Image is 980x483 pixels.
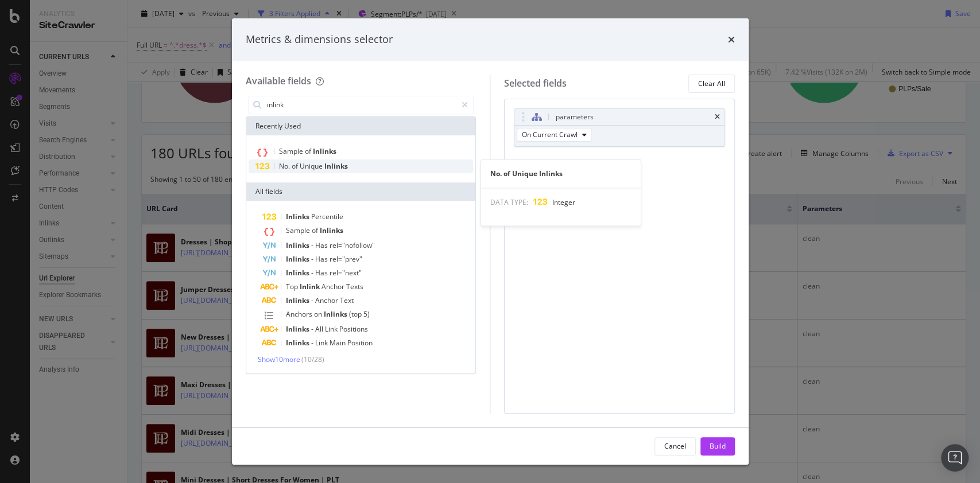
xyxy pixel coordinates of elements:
span: Link [325,324,339,334]
span: Texts [346,282,363,291]
span: rel="next" [330,268,362,278]
div: times [728,32,735,47]
span: Sample [286,225,312,235]
span: Positions [339,324,368,334]
span: - [311,338,315,348]
span: - [311,324,315,334]
span: of [312,225,320,235]
span: DATA TYPE: [490,197,528,207]
span: of [305,146,313,156]
div: Build [710,441,726,451]
span: of [292,161,300,171]
div: No. of Unique Inlinks [481,169,640,178]
span: (top [349,309,363,319]
span: on [314,309,324,319]
span: Inlinks [286,240,311,250]
span: Has [315,254,330,264]
button: Clear All [688,75,735,93]
span: rel="nofollow" [330,240,375,250]
span: 5) [363,309,370,319]
div: All fields [246,182,476,201]
span: All [315,324,325,334]
span: Inlinks [286,324,311,334]
span: Inlinks [286,268,311,278]
div: Clear All [698,79,725,88]
span: Inlinks [324,161,348,171]
span: Integer [552,197,575,207]
span: - [311,268,315,278]
button: Build [700,437,735,455]
div: Recently Used [246,117,476,135]
span: - [311,254,315,264]
span: Top [286,282,300,291]
div: modal [232,18,749,465]
span: Main [330,338,347,348]
span: Text [340,295,354,305]
div: Available fields [246,75,311,87]
div: Open Intercom Messenger [941,444,969,472]
div: times [715,114,720,120]
div: parameters [556,111,594,123]
div: Selected fields [504,77,567,90]
div: Cancel [664,441,686,451]
span: ( 10 / 28 ) [301,355,324,364]
span: - [311,295,315,305]
input: Search by field name [266,96,457,114]
span: On Current Crawl [522,130,578,139]
span: Inlinks [320,225,343,235]
span: Unique [300,161,324,171]
span: Anchor [315,295,340,305]
span: Inlinks [313,146,336,156]
span: - [311,240,315,250]
span: Inlinks [286,295,311,305]
span: Show 10 more [258,355,300,364]
span: Link [315,338,330,348]
span: Anchors [286,309,314,319]
span: No. [279,161,292,171]
span: Inlinks [324,309,349,319]
button: Cancel [654,437,696,455]
span: Has [315,240,330,250]
span: Position [347,338,373,348]
span: rel="prev" [330,254,362,264]
span: Inlink [300,282,321,291]
span: Sample [279,146,305,156]
span: Has [315,268,330,278]
span: Anchor [321,282,346,291]
span: Inlinks [286,254,311,264]
span: Inlinks [286,338,311,348]
button: On Current Crawl [517,128,592,142]
span: Percentile [311,212,343,221]
div: parameterstimesOn Current Crawl [514,108,725,147]
div: Metrics & dimensions selector [246,32,393,47]
span: Inlinks [286,212,311,221]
